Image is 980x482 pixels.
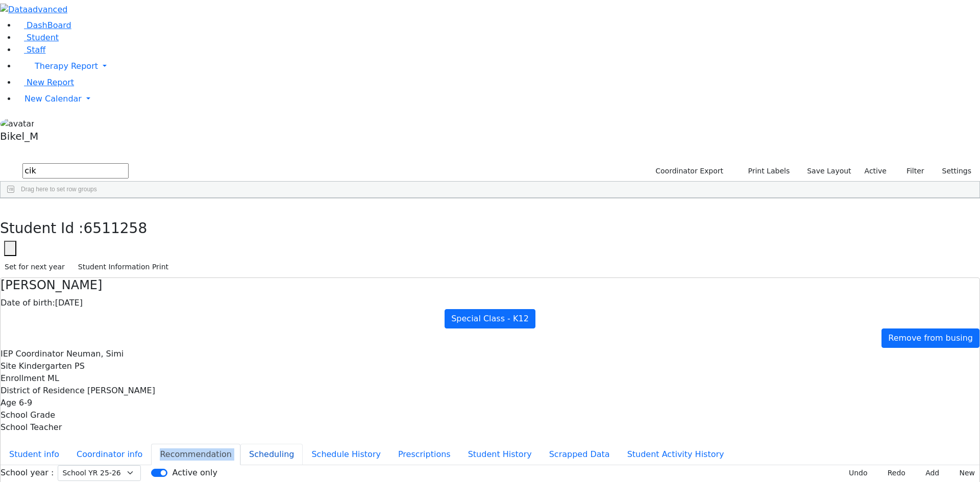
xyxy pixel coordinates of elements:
label: Site [1,360,16,372]
a: Therapy Report [16,56,980,77]
label: School Teacher [1,421,62,434]
a: Remove from busing [881,328,979,348]
a: Staff [16,45,45,55]
span: ML [47,373,59,383]
label: Date of birth: [1,297,55,309]
button: Print Labels [736,163,794,179]
span: Drag here to set row groups [21,186,97,193]
button: Recommendation [151,444,240,465]
button: Student Information Print [73,259,173,275]
label: Active only [172,467,217,479]
label: School Grade [1,409,55,421]
a: DashBoard [16,20,71,30]
button: Scheduling [240,444,303,465]
label: Enrollment [1,372,45,385]
label: Age [1,397,16,409]
button: Student info [1,444,68,465]
span: Neuman, Simi [66,349,124,359]
button: Schedule History [303,444,389,465]
button: Settings [929,163,976,179]
label: IEP Coordinator [1,348,64,360]
button: New [948,465,979,481]
label: Active [860,163,891,179]
a: Special Class - K12 [445,309,535,328]
button: Add [914,465,944,481]
button: Student Activity History [619,444,733,465]
button: Redo [876,465,910,481]
button: Coordinator info [68,444,151,465]
button: Filter [893,163,929,179]
span: Staff [27,45,45,55]
span: New Calendar [24,94,82,104]
label: District of Residence [1,385,85,397]
button: Scrapped Data [541,444,619,465]
span: [PERSON_NAME] [87,386,155,395]
button: Save Layout [802,163,855,179]
button: Student History [459,444,541,465]
div: [DATE] [1,297,979,309]
span: DashBoard [27,20,71,30]
span: Remove from busing [888,333,973,343]
button: Coordinator Export [649,163,728,179]
span: Therapy Report [35,61,98,71]
span: Kindergarten PS [19,361,85,371]
span: New Report [27,78,74,87]
button: Undo [838,465,872,481]
label: School year : [1,467,54,479]
span: Student [27,33,59,42]
h4: [PERSON_NAME] [1,278,979,293]
a: New Calendar [16,89,980,109]
a: New Report [16,78,74,87]
span: 6511258 [84,220,148,237]
input: Search [22,163,129,179]
span: 6-9 [19,398,32,408]
button: Prescriptions [389,444,459,465]
a: Student [16,33,59,42]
